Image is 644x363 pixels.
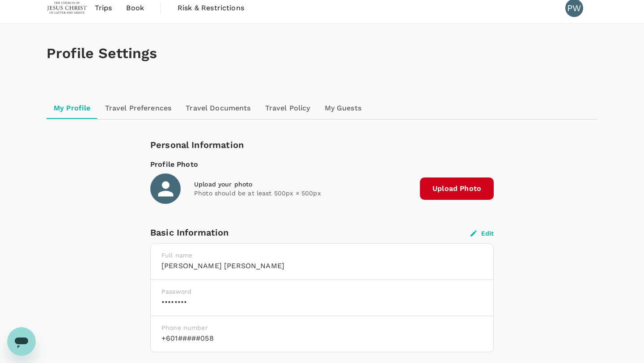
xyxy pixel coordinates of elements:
h6: •••••••• [161,296,483,308]
p: Photo should be at least 500px × 500px [194,189,413,198]
button: Edit [470,229,494,237]
a: My Profile [47,97,98,119]
p: Password [161,287,483,296]
span: Book [126,3,144,13]
p: Phone number [161,323,483,332]
span: Risk & Restrictions [178,3,244,13]
p: Full name [161,251,483,260]
h6: +601#####058 [161,332,483,345]
h6: [PERSON_NAME] [PERSON_NAME] [161,260,483,272]
div: Basic Information [150,225,470,240]
h1: Profile Settings [47,45,597,62]
iframe: Button to launch messaging window [7,327,36,356]
div: Profile Photo [150,159,494,170]
div: Upload your photo [194,180,413,189]
span: Trips [95,3,112,13]
div: Personal Information [150,138,494,152]
a: Travel Preferences [98,97,179,119]
span: Upload Photo [420,177,494,200]
a: Travel Policy [258,97,318,119]
a: My Guests [318,97,369,119]
a: Travel Documents [178,97,258,119]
